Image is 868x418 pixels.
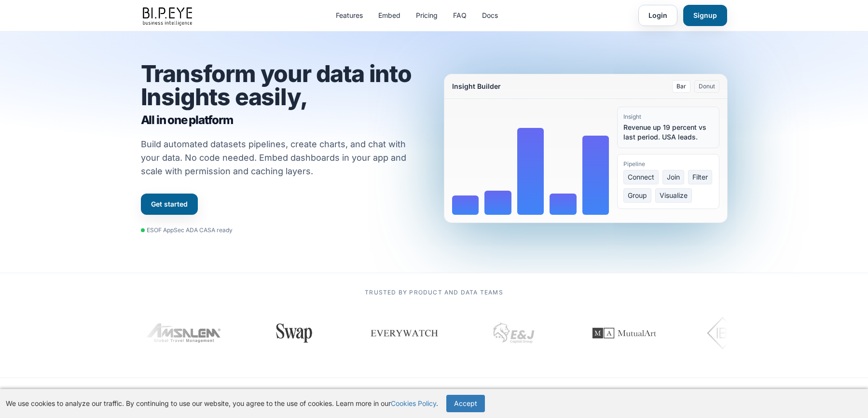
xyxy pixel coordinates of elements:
img: Everywatch [369,319,439,348]
span: All in one platform [141,112,425,128]
img: MutualArt [580,309,667,357]
button: Donut [694,80,719,93]
a: Features [336,11,363,20]
span: Join [662,170,684,184]
a: Login [638,5,677,26]
p: Build automated datasets pipelines, create charts, and chat with your data. No code needed. Embed... [141,138,419,178]
p: We use cookies to analyze our traffic. By continuing to use our website, you agree to the use of ... [6,399,438,408]
img: EJ Capital [490,309,538,357]
div: Pipeline [623,160,713,168]
img: bipeye-logo [141,5,196,27]
div: ESOF AppSec ADA CASA ready [141,226,233,234]
div: Insight [623,113,713,121]
a: Docs [482,11,498,20]
span: Group [623,188,651,203]
p: Trusted by product and data teams [141,289,728,296]
span: Visualize [655,188,692,203]
img: IBI [706,314,761,352]
img: Amsalem [146,323,222,343]
a: Get started [141,194,198,215]
a: Signup [683,5,727,26]
a: Cookies Policy [391,399,436,407]
a: FAQ [453,11,467,20]
img: Swap [271,323,316,343]
button: Bar [672,80,690,93]
button: Accept [446,395,485,412]
span: Connect [623,170,659,184]
div: Insight Builder [452,82,501,91]
div: Bar chart [452,107,609,215]
a: Pricing [416,11,438,20]
a: Embed [378,11,400,20]
span: Filter [688,170,712,184]
div: Revenue up 19 percent vs last period. USA leads. [623,123,713,142]
h1: Transform your data into Insights easily, [141,62,425,128]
